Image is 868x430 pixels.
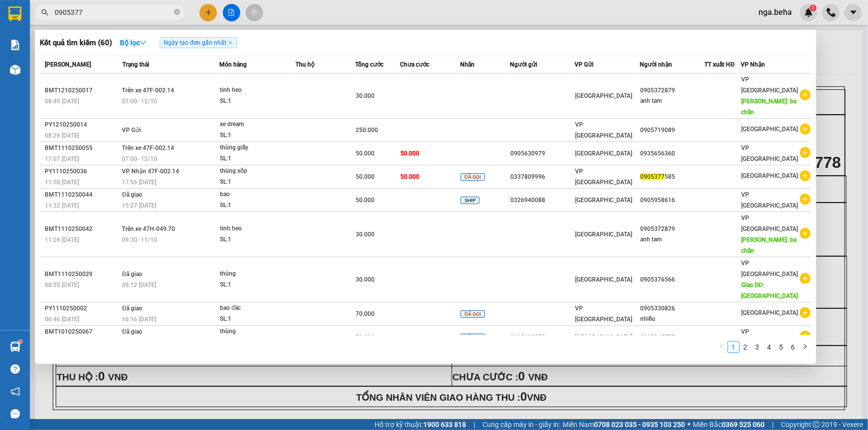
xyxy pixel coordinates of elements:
[45,316,79,323] span: 06:46 [DATE]
[576,150,633,157] span: [GEOGRAPHIC_DATA]
[741,126,798,133] span: [GEOGRAPHIC_DATA]
[716,341,728,353] button: left
[461,310,485,318] span: ĐÃ GỌI
[401,150,420,157] span: 50.000
[640,125,704,136] div: 0905719089
[140,39,147,46] span: down
[640,148,704,159] div: 0935656360
[220,280,294,290] div: SL: 1
[220,119,294,130] div: xe dream
[752,341,764,353] li: 3
[356,276,375,283] span: 30.000
[41,9,48,16] span: search
[45,224,119,234] div: BMT1110250042
[576,121,633,139] span: VP [GEOGRAPHIC_DATA]
[55,7,172,18] input: Tìm tên, số ĐT hoặc mã đơn
[800,194,811,205] span: plus-circle
[45,132,79,139] span: 08:26 [DATE]
[800,147,811,158] span: plus-circle
[741,61,765,68] span: VP Nhận
[776,342,787,353] a: 5
[10,40,20,50] img: solution-icon
[220,200,294,211] div: SL: 1
[10,342,20,352] img: warehouse-icon
[45,202,79,209] span: 11:32 [DATE]
[741,328,798,346] span: VP [GEOGRAPHIC_DATA]
[10,364,20,374] span: question-circle
[741,76,798,94] span: VP [GEOGRAPHIC_DATA]
[356,92,375,99] span: 30.000
[752,342,763,353] a: 3
[640,61,672,68] span: Người nhận
[220,303,294,314] div: bao đác
[510,61,537,68] span: Người gửi
[510,148,574,159] div: 0905630979
[802,344,808,350] span: right
[219,61,247,68] span: Món hàng
[122,87,175,94] span: Trên xe 47F-002.14
[45,269,119,280] div: BMT1110250029
[220,326,294,337] div: thùng
[787,341,799,353] li: 6
[122,305,143,312] span: Đã giao
[741,191,798,209] span: VP [GEOGRAPHIC_DATA]
[576,92,633,99] span: [GEOGRAPHIC_DATA]
[741,309,798,316] span: [GEOGRAPHIC_DATA]
[45,120,119,130] div: PY1210250014
[220,96,294,107] div: SL: 1
[401,173,420,180] span: 50.000
[356,197,375,204] span: 50.000
[122,316,157,323] span: 16:16 [DATE]
[122,168,180,175] span: VP Nhận 47F-002.14
[741,236,797,254] span: [PERSON_NAME]: ba chấn
[741,260,798,278] span: VP [GEOGRAPHIC_DATA]
[764,341,775,353] li: 4
[719,344,725,350] span: left
[220,269,294,280] div: thùng
[800,331,811,342] span: plus-circle
[799,341,811,353] button: right
[45,143,119,153] div: BMT1110250055
[356,127,378,134] span: 250.000
[640,275,704,285] div: 0905376566
[122,61,149,68] span: Trạng thái
[45,236,79,243] span: 11:26 [DATE]
[800,228,811,239] span: plus-circle
[220,153,294,164] div: SL: 1
[576,305,633,323] span: VP [GEOGRAPHIC_DATA]
[122,127,141,134] span: VP Gửi
[640,172,704,182] div: 585
[220,130,294,141] div: SL: 1
[19,340,22,343] sup: 1
[120,39,147,47] strong: Bộ lọc
[576,231,633,238] span: [GEOGRAPHIC_DATA]
[45,61,91,68] span: [PERSON_NAME]
[8,6,21,21] img: logo-vxr
[45,85,119,96] div: BMT1210250017
[122,328,143,335] span: Đã giao
[576,168,633,186] span: VP [GEOGRAPHIC_DATA]
[40,38,112,48] h3: Kết quả tìm kiếm ( 60 )
[728,342,739,353] a: 1
[45,190,119,200] div: BMT1110250044
[10,387,20,396] span: notification
[775,341,787,353] li: 5
[45,179,79,186] span: 11:50 [DATE]
[510,172,574,182] div: 0337809996
[461,197,480,204] span: SHIP
[122,236,158,243] span: 09:30 - 11/10
[122,225,176,232] span: Trên xe 47H-049.70
[640,234,704,245] div: anh tam
[122,155,158,162] span: 07:00 - 12/10
[220,166,294,177] div: thùng xốp
[220,234,294,245] div: SL: 1
[122,282,157,288] span: 09:12 [DATE]
[764,342,775,353] a: 4
[220,85,294,96] div: tinh heo
[728,341,740,353] li: 1
[640,173,665,180] span: 0905377
[640,195,704,206] div: 0905958616
[576,334,633,341] span: [GEOGRAPHIC_DATA]
[174,9,180,15] span: close-circle
[461,173,485,181] span: ĐÃ GỌI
